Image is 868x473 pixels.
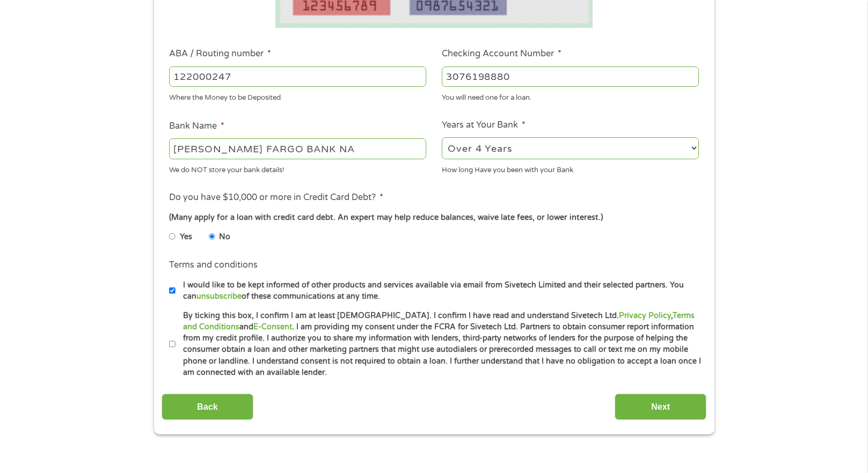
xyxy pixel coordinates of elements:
[169,260,258,271] label: Terms and conditions
[180,231,192,243] label: Yes
[442,161,699,175] div: How long Have you been with your Bank
[183,311,695,331] a: Terms and Conditions
[615,394,706,420] input: Next
[176,310,702,379] label: By ticking this box, I confirm I am at least [DEMOGRAPHIC_DATA]. I confirm I have read and unders...
[169,48,271,60] label: ABA / Routing number
[169,161,426,175] div: We do NOT store your bank details!
[196,292,242,301] a: unsubscribe
[253,322,292,331] a: E-Consent
[169,66,426,87] input: 263177916
[176,279,702,302] label: I would like to be kept informed of other products and services available via email from Sivetech...
[442,66,699,87] input: 345634636
[219,231,230,243] label: No
[442,120,526,131] label: Years at Your Bank
[169,192,383,203] label: Do you have $10,000 or more in Credit Card Debt?
[442,48,561,60] label: Checking Account Number
[169,89,426,104] div: Where the Money to be Deposited
[169,121,224,132] label: Bank Name
[162,394,253,420] input: Back
[169,212,698,224] div: (Many apply for a loan with credit card debt. An expert may help reduce balances, waive late fees...
[619,311,671,320] a: Privacy Policy
[442,89,699,104] div: You will need one for a loan.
